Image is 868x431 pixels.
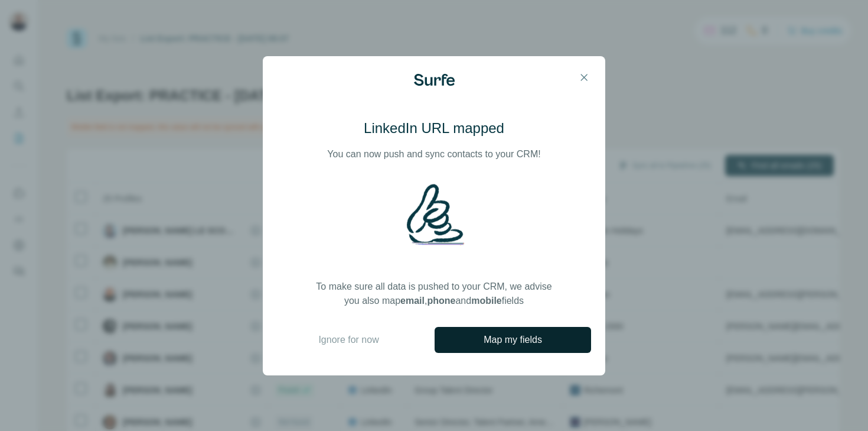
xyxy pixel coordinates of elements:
img: Surfe Logo [414,74,455,86]
button: Map my fields [435,327,591,353]
p: To make sure all data is pushed to your CRM, we advise you also map , and fields [316,280,552,308]
h3: LinkedIn URL mapped [364,119,504,138]
strong: email [400,296,425,306]
span: Map my fields [484,333,542,347]
strong: mobile [471,296,502,306]
span: Ignore for now [318,333,378,347]
strong: phone [427,296,455,306]
button: Ignore for now [277,333,420,347]
img: Illustration - Shaka [402,183,466,247]
p: You can now push and sync contacts to your CRM! [327,147,540,161]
